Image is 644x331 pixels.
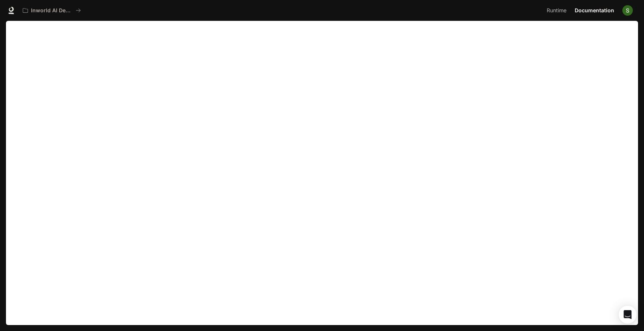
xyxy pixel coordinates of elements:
[19,3,84,18] button: All workspaces
[572,3,617,18] a: Documentation
[575,6,614,15] span: Documentation
[622,5,633,16] img: User avatar
[544,3,571,18] a: Runtime
[31,7,73,14] p: Inworld AI Demos
[6,21,638,331] iframe: Documentation
[619,306,637,324] div: Open Intercom Messenger
[547,6,566,15] span: Runtime
[620,3,635,18] button: User avatar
